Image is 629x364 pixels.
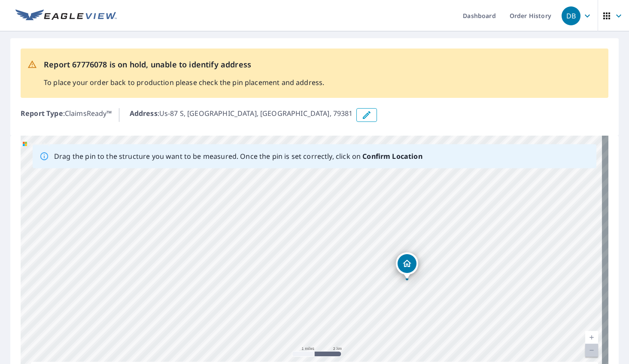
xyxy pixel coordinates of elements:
[396,252,418,279] div: Dropped pin, building 1, Residential property, Us-87 S Wilson, TX 79381
[21,109,63,118] b: Report Type
[130,108,353,122] p: : Us-87 S, [GEOGRAPHIC_DATA], [GEOGRAPHIC_DATA], 79381
[562,6,580,25] div: DB
[585,331,598,344] a: Current Level 12, Zoom In
[44,59,324,70] p: Report 67776078 is on hold, unable to identify address
[21,108,112,122] p: : ClaimsReady™
[585,344,598,357] a: Current Level 12, Zoom Out Disabled
[15,9,117,22] img: EV Logo
[362,152,422,161] b: Confirm Location
[54,151,422,161] p: Drag the pin to the structure you want to be measured. Once the pin is set correctly, click on
[130,109,158,118] b: Address
[44,77,324,88] p: To place your order back to production please check the pin placement and address.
